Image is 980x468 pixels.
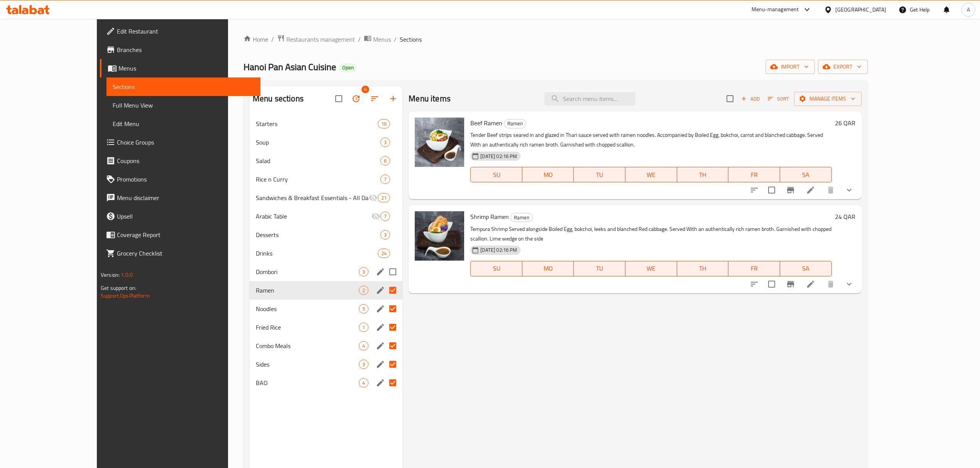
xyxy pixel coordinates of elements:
h6: 24 QAR [835,211,855,222]
span: Ramen [511,213,532,222]
span: WE [629,169,674,180]
span: Combo Meals [256,341,359,350]
a: Edit menu item [806,279,815,289]
span: 4 [359,342,368,350]
button: edit [375,285,386,296]
span: export [824,62,862,72]
span: TU [577,169,622,180]
span: Shrimp Ramen [470,211,509,222]
button: show more [840,181,858,199]
span: Salad [256,156,380,165]
svg: Inactive section [371,212,380,221]
button: MO [522,167,574,182]
span: [DATE] 02:16 PM [477,153,520,160]
span: 2 [359,287,368,294]
button: TU [574,261,625,276]
div: Fried Rice1edit [250,318,402,337]
img: Shrimp Ramen [415,211,464,261]
a: Restaurants management [277,34,355,44]
span: Menus [118,64,254,73]
button: SA [780,261,832,276]
span: Desserts [256,230,380,239]
span: Rice n Curry [256,175,380,184]
span: Arabic Table [256,212,371,221]
span: Full Menu View [113,101,254,110]
span: [DATE] 02:16 PM [477,246,520,254]
div: items [378,193,390,202]
span: import [772,62,809,72]
div: Open [339,63,357,72]
span: 3 [359,361,368,368]
span: Sections [400,35,422,44]
span: TU [577,263,622,274]
input: search [544,92,635,106]
span: Grocery Checklist [117,249,254,258]
div: Sides3edit [250,355,402,374]
button: SU [470,261,522,276]
button: Add [738,93,763,105]
div: Drinks [256,249,378,258]
span: 3 [381,231,390,239]
button: edit [375,377,386,389]
div: Combo Meals4edit [250,337,402,355]
span: 3 [381,139,390,146]
span: Add item [738,93,763,105]
button: export [818,60,868,74]
span: 1 [359,324,368,331]
span: Beef Ramen [470,117,502,129]
span: TH [680,169,726,180]
button: TH [677,167,729,182]
button: edit [375,322,386,333]
a: Choice Groups [100,133,260,152]
span: Ramen [504,119,526,128]
span: Fried Rice [256,323,359,332]
button: Add section [384,89,402,108]
div: Salad6 [250,152,402,170]
span: MO [525,169,571,180]
div: items [359,378,368,387]
button: show more [840,275,858,293]
div: items [359,304,368,313]
div: [GEOGRAPHIC_DATA] [835,5,886,14]
a: Support.OpsPlatform [101,291,150,301]
svg: Inactive section [368,193,378,202]
span: Open [339,64,357,71]
span: Ramen [256,286,359,295]
a: Promotions [100,170,260,189]
div: Soup3 [250,133,402,152]
nav: breadcrumb [243,34,868,44]
span: Bulk update [347,89,365,108]
div: Ramen [504,119,526,128]
span: Noodles [256,304,359,313]
svg: Show Choices [845,279,854,289]
span: Restaurants management [286,35,355,44]
button: edit [375,303,386,315]
a: Edit Menu [106,114,260,133]
span: SA [783,263,829,274]
span: Sort items [763,93,794,105]
h2: Menu items [409,93,451,104]
div: Menu-management [752,5,799,14]
a: Coverage Report [100,226,260,244]
span: Starters [256,119,378,128]
svg: Show Choices [845,185,854,195]
span: Dombori [256,267,359,276]
div: items [378,249,390,258]
span: 16 [378,120,390,128]
button: MO [522,261,574,276]
button: WE [625,167,677,182]
a: Menus [100,59,260,77]
div: Starters16 [250,114,402,133]
div: Dombori3edit [250,263,402,281]
span: 6 [381,157,390,165]
span: SA [783,169,829,180]
button: WE [625,261,677,276]
span: 5 [359,305,368,313]
span: 6 [362,86,369,93]
button: delete [821,275,840,293]
button: FR [728,167,780,182]
a: Sections [106,77,260,96]
span: ⁠Hanoi Pan Asian Cuisine [243,58,336,76]
span: Sandwiches & Breakfast Essentials - All Day Long [256,193,368,202]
